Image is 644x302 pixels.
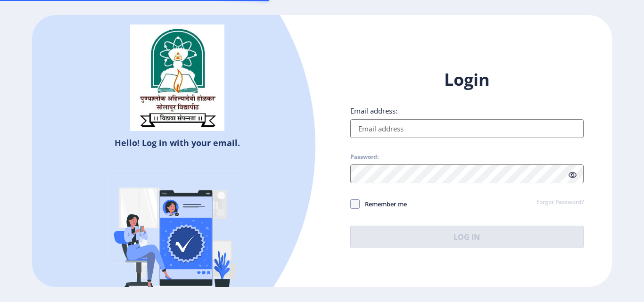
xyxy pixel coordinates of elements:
span: Remember me [360,198,407,210]
label: Email address: [350,106,397,115]
button: Log In [350,226,584,248]
a: Forgot Password? [537,198,584,207]
label: Password: [350,153,379,161]
img: sulogo.png [130,24,224,131]
input: Email address [350,119,584,138]
h1: Login [350,68,584,91]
